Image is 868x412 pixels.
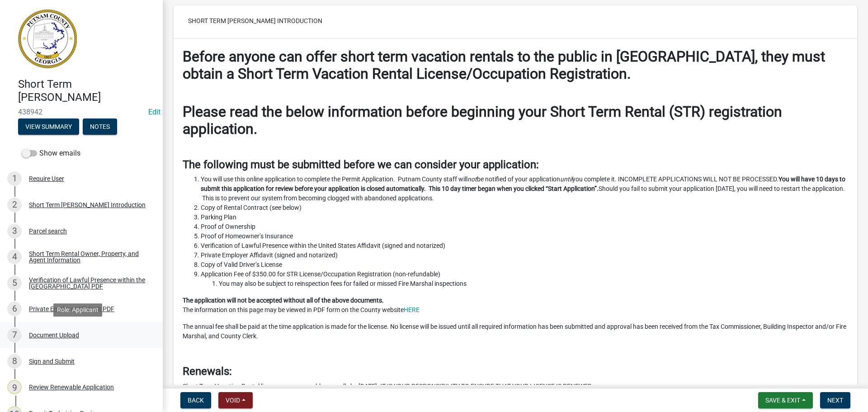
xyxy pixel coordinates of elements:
[201,260,848,270] li: Copy of Valid Driver’s License
[7,354,22,369] div: 8
[467,175,477,183] i: not
[181,13,330,29] button: Short Term [PERSON_NAME] Introduction
[765,397,800,404] span: Save & Exit
[188,397,204,404] span: Back
[29,306,114,312] div: Private Employer Affidavit PDF
[148,108,160,116] a: Edit
[201,241,848,251] li: Verification of Lawful Presence within the United States Affidavit (signed and notarized)
[7,276,22,290] div: 5
[183,103,782,137] strong: Please read the below information before beginning your Short Term Rental (STR) registration appl...
[18,118,79,135] button: View Summary
[7,302,22,316] div: 6
[7,250,22,264] div: 4
[201,232,848,241] li: Proof of Homeowner’s Insurance
[7,198,22,212] div: 2
[7,380,22,394] div: 9
[820,392,850,408] button: Next
[18,123,79,131] wm-modal-confirm: Summary
[201,203,848,213] li: Copy of Rental Contract (see below)
[29,332,79,338] div: Document Upload
[29,251,148,263] div: Short Term Rental Owner, Property, and Agent Information
[29,384,114,390] div: Review Renewable Application
[560,175,572,183] i: until
[83,118,117,135] button: Notes
[201,222,848,232] li: Proof of Ownership
[183,297,384,304] strong: The application will not be accepted without all of the above documents.
[183,48,825,82] strong: Before anyone can offer short term vacation rentals to the public in [GEOGRAPHIC_DATA], they must...
[29,202,146,208] div: Short Term [PERSON_NAME] Introduction
[83,123,117,131] wm-modal-confirm: Notes
[18,9,77,68] img: Putnam County, Georgia
[218,392,253,408] button: Void
[29,358,75,365] div: Sign and Submit
[226,397,240,404] span: Void
[180,392,211,408] button: Back
[148,108,160,116] wm-modal-confirm: Edit Application Number
[404,306,420,313] a: HERE
[29,228,67,234] div: Parcel search
[7,328,22,342] div: 7
[29,277,148,289] div: Verification of Lawful Presence within the [GEOGRAPHIC_DATA] PDF
[183,322,848,341] p: The annual fee shall be paid at the time application is made for the license. No license will be ...
[7,224,22,238] div: 3
[201,270,848,289] li: Application Fee of $350.00 for STR License/Occupation Registration (non-refundable)
[183,296,848,315] p: The information on this page may be viewed in PDF form on the County website
[18,78,156,104] h4: Short Term [PERSON_NAME]
[827,397,843,404] span: Next
[53,303,102,317] div: Role: Applicant
[29,175,64,182] div: Require User
[183,158,539,171] strong: The following must be submitted before we can consider your application:
[22,148,80,159] label: Show emails
[183,365,232,378] strong: Renewals:
[758,392,813,408] button: Save & Exit
[201,175,848,203] li: You will use this online application to complete the Permit Application. Putnam County staff will...
[201,251,848,260] li: Private Employer Affidavit (signed and notarized)
[7,171,22,186] div: 1
[201,213,848,222] li: Parking Plan
[219,279,848,289] li: You may also be subject to reinspection fees for failed or missed Fire Marshal inspections
[18,108,145,116] span: 438942
[183,382,848,391] p: Short Term Vacation Rental licenses are renewable annually by [DATE]. IT IS YOUR RESPONSIBILITY T...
